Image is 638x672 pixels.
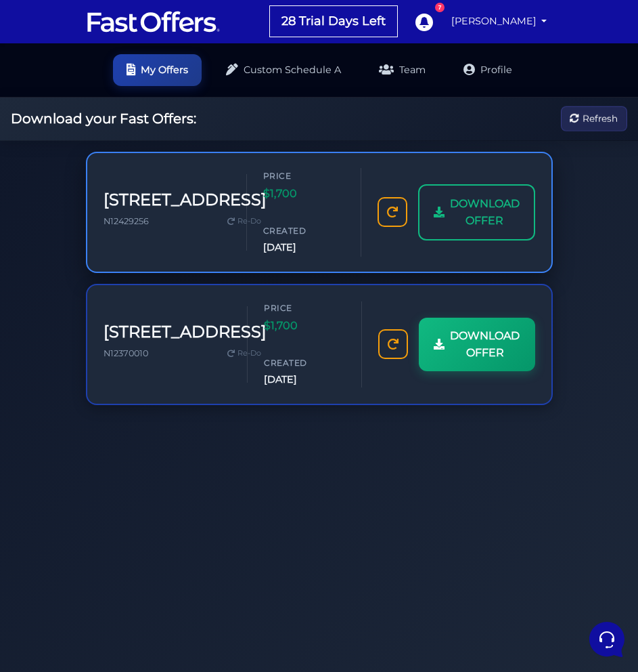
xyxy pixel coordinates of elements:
span: Find an Answer [22,190,92,201]
h3: [STREET_ADDRESS] [104,190,267,210]
span: N12429256 [104,216,149,226]
span: Your Conversations [22,76,110,87]
p: Messages [116,454,155,466]
span: [DATE] [263,240,344,255]
span: DOWNLOAD OFFER [450,195,520,230]
span: Price [264,301,345,314]
span: N12370010 [104,348,148,358]
iframe: Customerly Messenger Launcher [587,619,627,660]
span: Created [264,356,345,369]
img: dark [43,98,70,125]
span: Refresh [583,111,618,126]
span: [DATE] [264,372,345,387]
div: 7 [435,3,445,12]
input: Search for an Article... [30,219,221,232]
span: Re-Do [237,348,261,360]
span: Created [263,224,344,237]
span: $1,700 [263,185,344,203]
a: Team [365,54,439,86]
span: Re-Do [237,215,261,228]
a: DOWNLOAD OFFER [418,184,535,240]
h2: Download your Fast Offers: [11,110,196,127]
a: DOWNLOAD OFFER [419,318,534,371]
button: Help [177,435,260,466]
span: $1,700 [264,317,345,335]
a: Re-Do [222,345,267,362]
button: Home [11,435,94,466]
p: Home [41,454,64,466]
a: 7 [408,6,439,37]
a: 28 Trial Days Left [270,6,397,37]
button: Start a Conversation [22,135,249,163]
a: Open Help Center [168,190,249,201]
span: Price [263,169,344,182]
img: dark [22,98,49,125]
h2: Hello [PERSON_NAME] 👋 [11,11,227,54]
p: Help [210,454,227,466]
button: Messages [94,435,177,466]
a: See all [219,76,249,87]
a: Profile [450,54,526,86]
a: My Offers [113,54,202,86]
a: Re-Do [222,213,267,230]
h3: [STREET_ADDRESS] [104,322,267,342]
span: DOWNLOAD OFFER [450,327,520,362]
button: Refresh [561,106,627,131]
a: [PERSON_NAME] [446,8,553,35]
a: Custom Schedule A [212,54,355,86]
span: Start a Conversation [97,144,189,154]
